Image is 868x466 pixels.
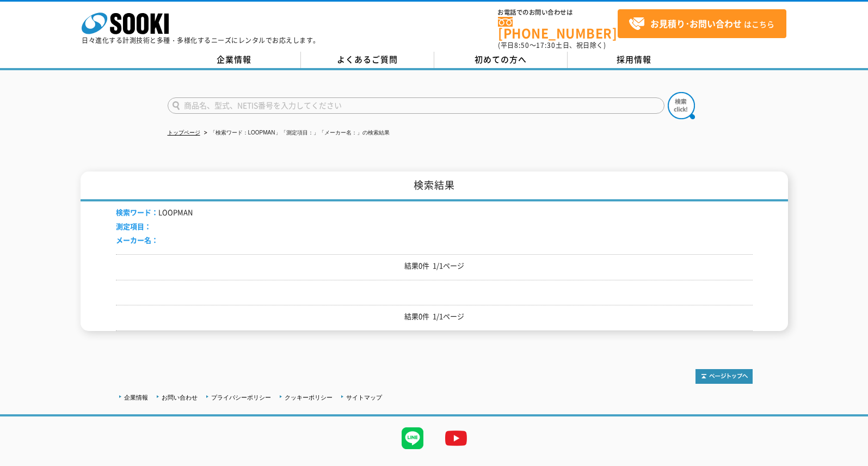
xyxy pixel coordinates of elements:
a: お見積り･お問い合わせはこちら [618,9,786,38]
span: 17:30 [536,40,556,50]
a: 採用情報 [568,52,701,68]
span: (平日 ～ 土日、祝日除く) [498,40,606,50]
a: よくあるご質問 [301,52,434,68]
span: はこちら [629,16,774,32]
span: メーカー名： [116,235,158,245]
a: 企業情報 [168,52,301,68]
strong: お見積り･お問い合わせ [650,17,742,30]
p: 結果0件 1/1ページ [116,311,753,322]
span: 8:50 [514,40,530,50]
a: [PHONE_NUMBER] [498,17,618,39]
a: サイトマップ [346,394,382,401]
img: トップページへ [695,369,753,384]
a: 初めての方へ [434,52,568,68]
p: 結果0件 1/1ページ [116,260,753,272]
h1: 検索結果 [81,171,788,201]
p: 日々進化する計測技術と多種・多様化するニーズにレンタルでお応えします。 [82,37,320,44]
a: プライバシーポリシー [211,394,271,401]
a: 企業情報 [124,394,148,401]
img: btn_search.png [668,92,695,119]
span: 測定項目： [116,221,151,231]
img: LINE [391,416,434,460]
li: LOOPMAN [116,207,193,218]
li: 「検索ワード：LOOPMAN」「測定項目：」「メーカー名：」の検索結果 [202,127,390,139]
input: 商品名、型式、NETIS番号を入力してください [168,97,664,114]
a: トップページ [168,130,200,136]
img: YouTube [434,416,478,460]
span: 初めての方へ [475,53,527,65]
span: 検索ワード： [116,207,158,217]
span: お電話でのお問い合わせは [498,9,618,16]
a: クッキーポリシー [285,394,333,401]
a: お問い合わせ [162,394,198,401]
